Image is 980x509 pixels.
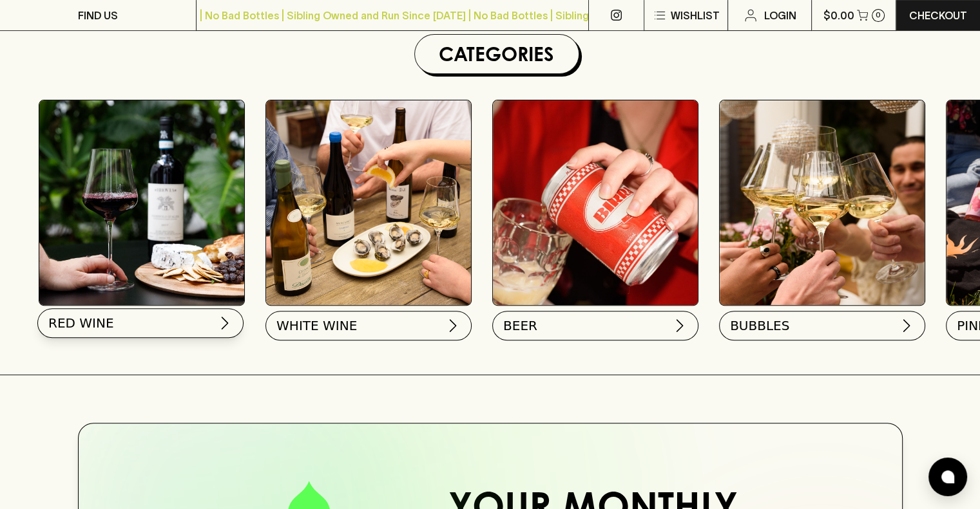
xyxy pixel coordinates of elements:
[493,100,698,305] img: BIRRA_GOOD-TIMES_INSTA-2 1/optimise?auth=Mjk3MjY0ODMzMw__
[876,12,881,19] p: 0
[909,8,967,23] p: Checkout
[503,317,537,335] span: BEER
[266,100,471,305] img: optimise
[672,318,687,333] img: chevron-right.svg
[48,314,114,332] span: RED WINE
[276,317,357,335] span: WHITE WINE
[78,8,118,23] p: FIND US
[492,311,698,340] button: BEER
[217,315,233,331] img: chevron-right.svg
[420,40,573,68] h1: Categories
[265,311,472,340] button: WHITE WINE
[670,8,719,23] p: Wishlist
[941,470,954,483] img: bubble-icon
[719,311,925,340] button: BUBBLES
[445,318,461,333] img: chevron-right.svg
[764,8,796,23] p: Login
[730,317,789,335] span: BUBBLES
[823,8,854,23] p: $0.00
[39,100,244,305] img: Red Wine Tasting
[37,308,244,338] button: RED WINE
[720,100,925,305] img: 2022_Festive_Campaign_INSTA-16 1
[899,318,914,333] img: chevron-right.svg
